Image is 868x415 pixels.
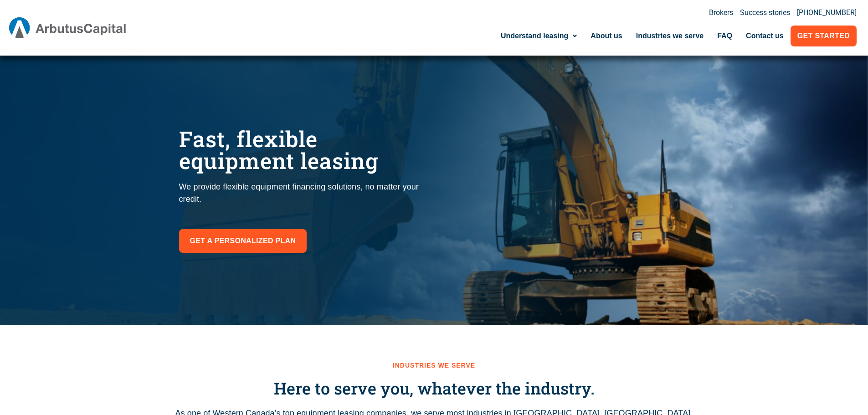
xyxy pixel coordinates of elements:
a: Understand leasing [494,26,584,46]
a: FAQ [710,26,739,46]
a: Contact us [739,26,791,46]
a: Get Started [791,26,857,46]
a: About us [584,26,629,46]
a: Get a personalized plan [179,229,307,253]
h2: Industries we serve [175,362,694,369]
a: Brokers [709,9,733,16]
p: We provide flexible equipment financing solutions, no matter your credit. [179,181,425,205]
a: [PHONE_NUMBER] [797,9,857,16]
h3: Here to serve you, whatever the industry. [175,379,694,398]
h1: Fast, flexible equipment leasing​ [179,128,425,172]
span: Get a personalized plan [190,235,296,247]
a: Success stories [740,9,790,16]
a: Industries we serve [629,26,711,46]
